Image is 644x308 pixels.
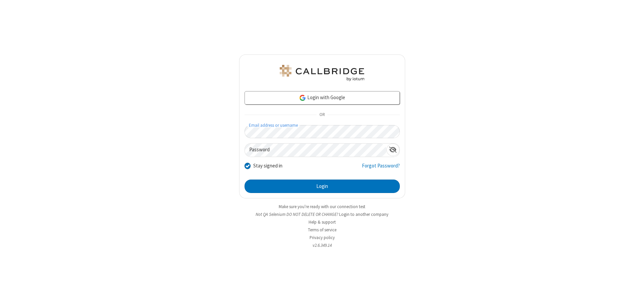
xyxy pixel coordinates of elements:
a: Privacy policy [310,235,335,240]
img: google-icon.png [299,94,306,102]
a: Forgot Password? [362,162,400,175]
a: Login with Google [245,91,400,105]
label: Stay signed in [253,162,282,170]
span: OR [317,110,327,120]
a: Make sure you're ready with our connection test [279,204,365,209]
li: Not QA Selenium DO NOT DELETE OR CHANGE? [239,211,405,218]
img: QA Selenium DO NOT DELETE OR CHANGE [278,65,366,81]
a: Help & support [309,219,336,225]
input: Email address or username [245,125,400,138]
div: Show password [386,144,399,156]
input: Password [245,144,386,157]
button: Login [245,180,400,193]
a: Terms of service [308,227,336,233]
button: Login to another company [339,211,388,218]
li: v2.6.349.14 [239,242,405,248]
